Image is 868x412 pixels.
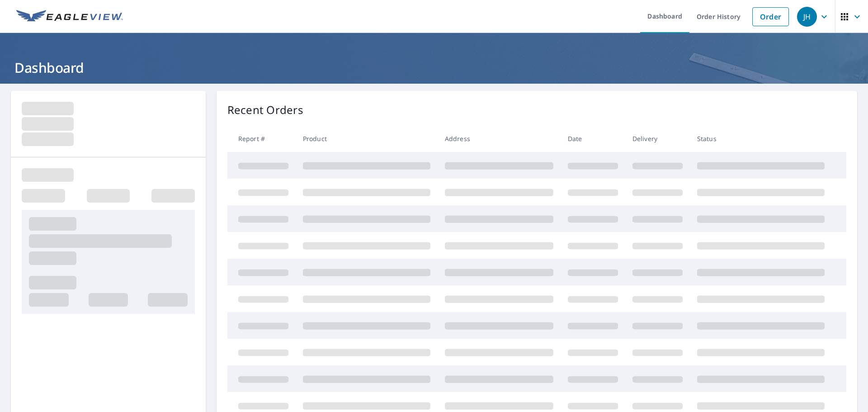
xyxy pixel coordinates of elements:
[296,125,438,152] th: Product
[625,125,690,152] th: Delivery
[16,10,123,24] img: EV Logo
[227,125,296,152] th: Report #
[227,102,303,118] p: Recent Orders
[797,7,817,27] div: JH
[752,7,789,26] a: Order
[438,125,561,152] th: Address
[690,125,832,152] th: Status
[11,58,857,77] h1: Dashboard
[561,125,625,152] th: Date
